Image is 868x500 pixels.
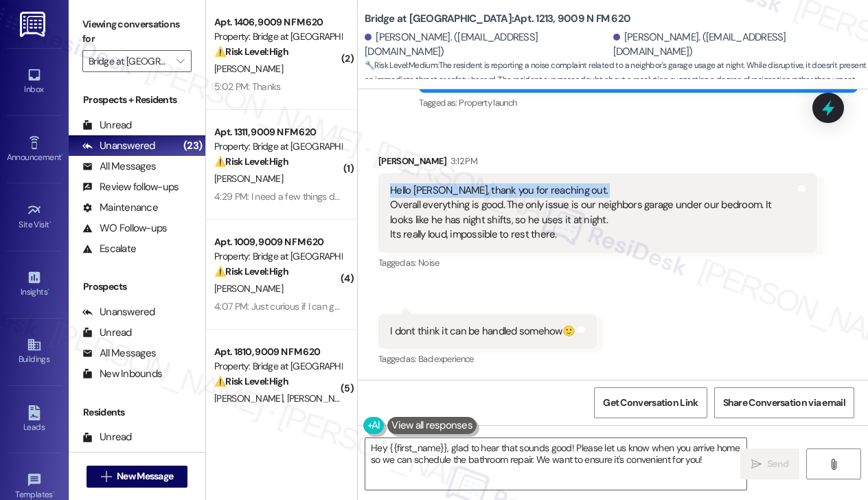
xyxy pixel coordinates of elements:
span: Share Conversation via email [723,396,845,410]
label: Viewing conversations for [82,14,192,50]
span: • [53,488,55,497]
div: Apt. 1009, 9009 N FM 620 [214,235,341,249]
div: 5:02 PM: Thanks [214,80,281,93]
div: WO Follow-ups [82,221,167,236]
input: All communities [89,50,170,72]
div: Unread [82,118,132,133]
span: Noise [418,257,439,269]
div: (23) [180,447,205,468]
strong: 🔧 Risk Level: Medium [365,60,437,71]
div: All Messages [82,159,156,174]
i:  [101,471,111,482]
button: New Message [87,466,188,488]
span: [PERSON_NAME] [214,62,283,75]
div: All Messages [82,346,156,361]
a: Leads [7,401,62,438]
div: Property: Bridge at [GEOGRAPHIC_DATA] [214,249,341,264]
a: Inbox [7,63,62,100]
a: Site Visit • [7,198,62,236]
span: : The resident is reporting a noise complaint related to a neighbor's garage usage at night. Whil... [365,58,868,102]
strong: ⚠️ Risk Level: High [214,155,288,168]
span: Property launch [459,97,516,109]
a: Buildings [7,333,62,370]
div: [PERSON_NAME]. ([EMAIL_ADDRESS][DOMAIN_NAME]) [365,30,610,60]
div: Maintenance [82,201,158,215]
span: • [47,285,49,295]
div: Tagged as: [378,253,817,273]
div: [PERSON_NAME] [378,154,817,173]
div: Residents [69,405,205,420]
div: Tagged as: [378,349,597,369]
button: Share Conversation via email [714,387,854,418]
div: Prospects [69,280,205,294]
div: Unread [82,326,132,340]
a: Insights • [7,266,62,303]
div: Prospects + Residents [69,93,205,107]
b: Bridge at [GEOGRAPHIC_DATA]: Apt. 1213, 9009 N FM 620 [365,12,630,26]
span: New Message [117,469,173,484]
i:  [751,459,762,470]
strong: ⚠️ Risk Level: High [214,265,288,277]
span: Get Conversation Link [603,396,698,410]
span: Send [767,457,788,471]
div: Property: Bridge at [GEOGRAPHIC_DATA] [214,359,341,374]
div: (23) [180,135,205,157]
i:  [176,56,184,67]
div: Property: Bridge at [GEOGRAPHIC_DATA] [214,139,341,154]
div: Unanswered [82,451,155,465]
div: Property: Bridge at [GEOGRAPHIC_DATA] [214,30,341,44]
textarea: Hey {{first_name}}, glad to hear that sounds good! Please let us know when you arrive home so we ... [365,438,746,490]
i:  [828,459,838,470]
span: [PERSON_NAME] [214,282,283,295]
div: Unanswered [82,139,155,153]
div: Review follow-ups [82,180,179,194]
div: Unread [82,430,132,444]
div: 3:12 PM [447,154,477,168]
div: Tagged as: [419,93,858,113]
span: [PERSON_NAME] [214,172,283,185]
div: [PERSON_NAME]. ([EMAIL_ADDRESS][DOMAIN_NAME]) [613,30,858,60]
span: • [61,150,63,160]
span: [PERSON_NAME] [287,392,356,405]
img: ResiDesk Logo [20,12,48,37]
strong: ⚠️ Risk Level: High [214,375,288,387]
button: Get Conversation Link [594,387,707,418]
button: Send [740,448,799,479]
div: Unanswered [82,305,155,319]
div: New Inbounds [82,367,162,381]
div: Apt. 1406, 9009 N FM 620 [214,15,341,30]
strong: ⚠️ Risk Level: High [214,45,288,58]
span: • [49,218,52,227]
span: Bad experience [418,353,474,365]
div: I dont think it can be handled somehow🙂 [390,324,575,339]
div: Hello [PERSON_NAME], thank you for reaching out. Overall everything is good. The only issue is ou... [390,183,795,242]
div: Escalate [82,242,136,256]
span: [PERSON_NAME] [214,392,287,405]
div: Apt. 1810, 9009 N FM 620 [214,345,341,359]
div: Apt. 1311, 9009 N FM 620 [214,125,341,139]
